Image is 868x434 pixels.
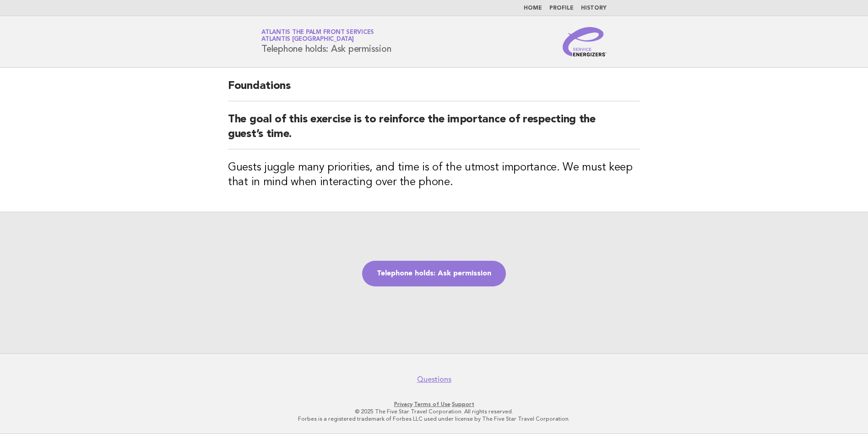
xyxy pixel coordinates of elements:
[524,5,542,11] a: Home
[414,401,450,407] a: Terms of Use
[261,29,374,42] a: Atlantis The Palm Front ServicesAtlantis [GEOGRAPHIC_DATA]
[563,27,607,56] img: Service Energizers
[581,5,607,11] a: History
[228,160,640,190] h3: Guests juggle many priorities, and time is of the utmost importance. We must keep that in mind wh...
[154,408,714,415] p: © 2025 The Five Star Travel Corporation. All rights reserved.
[261,30,391,54] h1: Telephone holds: Ask permission
[261,37,354,43] span: Atlantis [GEOGRAPHIC_DATA]
[452,401,474,407] a: Support
[154,401,714,408] p: · ·
[154,415,714,423] p: Forbes is a registered trademark of Forbes LLC used under license by The Five Star Travel Corpora...
[228,112,640,149] h2: The goal of this exercise is to reinforce the importance of respecting the guest’s time.
[417,375,451,384] a: Questions
[362,261,506,286] a: Telephone holds: Ask permission
[394,401,412,407] a: Privacy
[228,79,640,101] h2: Foundations
[549,5,574,11] a: Profile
